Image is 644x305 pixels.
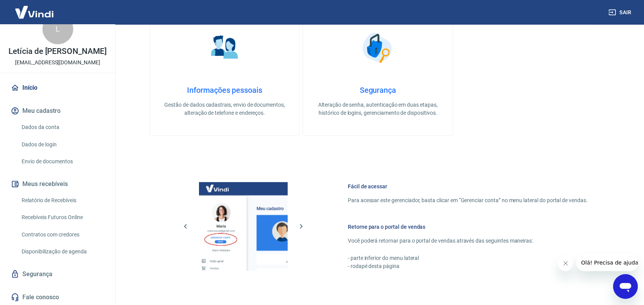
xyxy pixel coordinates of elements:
[359,28,397,67] img: Segurança
[348,237,588,245] p: Você poderá retornar para o portal de vendas através das seguintes maneiras:
[206,28,244,67] img: Informações pessoais
[9,0,59,24] img: Vindi
[315,85,440,95] h4: Segurança
[19,154,106,169] a: Envio de documentos
[19,119,106,135] a: Dados da conta
[150,10,300,136] a: Informações pessoaisInformações pessoaisGestão de dados cadastrais, envio de documentos, alteraçã...
[613,274,638,299] iframe: Botão para abrir a janela de mensagens
[19,227,106,243] a: Contratos com credores
[19,209,106,225] a: Recebíveis Futuros Online
[9,102,106,119] button: Meu cadastro
[303,10,453,136] a: SegurançaSegurançaAlteração de senha, autenticação em duas etapas, histórico de logins, gerenciam...
[607,5,635,20] button: Sair
[199,182,288,271] img: Imagem da dashboard mostrando o botão de gerenciar conta na sidebar no lado esquerdo
[5,5,65,12] span: Olá! Precisa de ajuda?
[348,183,588,190] h6: Fácil de acessar
[19,244,106,260] a: Disponibilização de agenda
[15,59,100,67] p: [EMAIL_ADDRESS][DOMAIN_NAME]
[19,137,106,152] a: Dados de login
[558,256,573,271] iframe: Fechar mensagem
[162,85,287,95] h4: Informações pessoais
[8,47,107,55] p: Letícia de [PERSON_NAME]
[348,196,588,204] p: Para acessar este gerenciador, basta clicar em “Gerenciar conta” no menu lateral do portal de ven...
[19,193,106,208] a: Relatório de Recebíveis
[348,262,588,270] p: - rodapé desta página
[162,101,287,117] p: Gestão de dados cadastrais, envio de documentos, alteração de telefone e endereços.
[9,176,106,193] button: Meus recebíveis
[348,223,588,231] h6: Retorne para o portal de vendas
[315,101,440,117] p: Alteração de senha, autenticação em duas etapas, histórico de logins, gerenciamento de dispositivos.
[42,13,73,44] div: L
[9,79,106,96] a: Início
[348,254,588,262] p: - parte inferior do menu lateral
[577,254,638,271] iframe: Mensagem da empresa
[9,266,106,283] a: Segurança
